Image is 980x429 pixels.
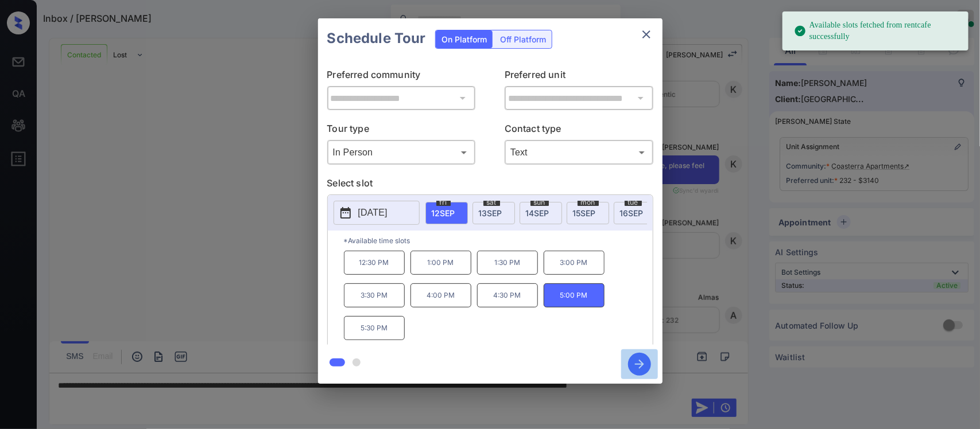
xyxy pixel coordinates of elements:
span: fri [436,199,451,206]
button: close [635,23,658,46]
span: sat [483,199,500,206]
span: mon [578,199,599,206]
h2: Schedule Tour [318,18,435,58]
p: [DATE] [358,206,388,220]
button: [DATE] [334,201,420,225]
div: Available slots fetched from rentcafe successfully [794,15,959,47]
p: Preferred unit [505,68,653,86]
p: 4:00 PM [410,283,471,307]
p: *Available time slots [344,231,653,251]
span: 14 SEP [526,208,549,218]
p: 1:00 PM [410,251,471,275]
p: 3:00 PM [544,251,605,275]
div: date-select [614,202,656,224]
p: 1:30 PM [477,251,538,275]
p: 5:00 PM [544,283,605,307]
p: 3:30 PM [344,283,405,307]
span: sun [530,199,549,206]
span: 13 SEP [479,208,502,218]
span: 15 SEP [573,208,596,218]
div: Text [508,143,650,162]
p: Select slot [327,176,653,194]
div: date-select [472,202,515,224]
button: btn-next [621,349,658,379]
p: 4:30 PM [477,283,538,307]
p: Contact type [505,122,653,140]
div: Off Platform [494,30,552,48]
div: On Platform [436,30,493,48]
div: date-select [425,202,468,224]
div: In Person [330,143,473,162]
div: date-select [520,202,562,224]
p: 5:30 PM [344,316,405,340]
span: tue [625,199,642,206]
p: Preferred community [327,68,476,86]
div: date-select [567,202,609,224]
span: 16 SEP [620,208,644,218]
p: 12:30 PM [344,251,405,275]
p: Tour type [327,122,476,140]
span: 12 SEP [432,208,455,218]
